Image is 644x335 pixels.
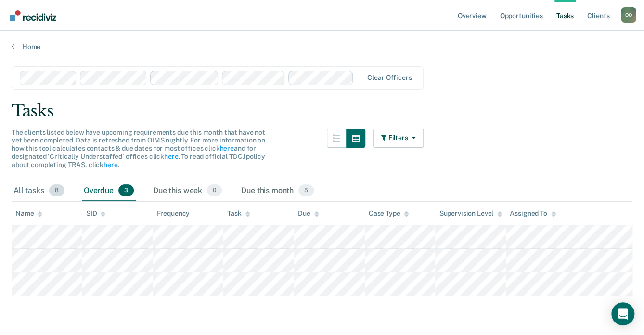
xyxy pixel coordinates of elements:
[227,209,250,218] div: Task
[219,144,233,152] a: here
[510,209,555,218] div: Assigned To
[103,161,117,168] a: here
[611,302,634,325] div: Open Intercom Messenger
[367,74,412,82] div: Clear officers
[82,180,136,202] div: Overdue3
[164,153,178,160] a: here
[86,209,106,218] div: SID
[12,129,265,168] span: The clients listed below have upcoming requirements due this month that have not yet been complet...
[373,129,424,148] button: Filters
[15,209,42,218] div: Name
[10,10,56,21] img: Recidiviz
[621,7,636,23] div: O O
[621,7,636,23] button: Profile dropdown button
[12,180,66,202] div: All tasks8
[369,209,409,218] div: Case Type
[151,180,224,202] div: Due this week0
[239,180,316,202] div: Due this month5
[12,42,632,51] a: Home
[439,209,502,218] div: Supervision Level
[207,184,222,197] span: 0
[118,184,134,197] span: 3
[49,184,64,197] span: 8
[298,209,319,218] div: Due
[12,101,632,121] div: Tasks
[298,184,314,197] span: 5
[156,209,190,218] div: Frequency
